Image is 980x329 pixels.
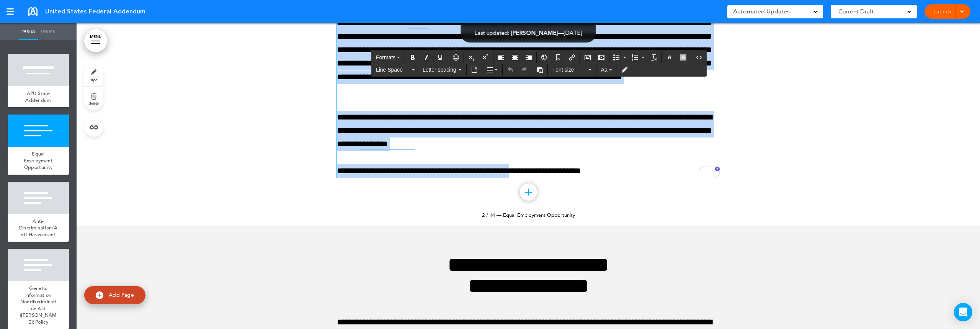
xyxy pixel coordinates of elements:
div: Anchor [552,52,565,63]
span: Font size [552,66,587,74]
span: Equal Employment Opportunity [503,212,575,218]
div: Insert/Edit global anchor link [538,52,551,63]
div: Underline [434,52,447,63]
span: Current Draft [838,6,874,17]
div: Toggle Tracking Changes [618,64,631,75]
span: Last updated: [475,29,510,36]
span: [DATE] [564,29,582,36]
span: Automated Updates [733,6,790,17]
div: Superscript [479,52,492,63]
div: Insert document [468,64,481,75]
div: — [475,30,582,36]
img: add.svg [96,291,103,299]
a: Equal Employment Opportunity [8,147,69,175]
a: Add Page [84,286,145,304]
a: style [84,64,103,87]
a: Genetic Information Nondiscrimination Act ([PERSON_NAME]) Policy [8,281,69,329]
a: APU State Addendum [8,86,69,107]
div: Align left [495,52,508,63]
div: Italic [420,52,433,63]
span: — [497,212,501,218]
a: Theme [38,23,57,40]
span: [PERSON_NAME] [511,29,558,36]
div: Airmason image [581,52,594,63]
span: United States Federal Addendum [45,7,145,16]
span: Anti-Discrimination/Anti-Harassment [19,218,57,238]
div: Bullet list [611,52,628,63]
div: Insert/edit airmason link [565,52,578,63]
span: Line Space [376,66,410,74]
a: Launch [930,4,954,19]
span: Aa [601,67,608,73]
span: Formats [376,54,395,61]
div: Clear formatting [647,52,660,63]
div: Subscript [465,52,478,63]
a: Anti-Discrimination/Anti-Harassment [8,214,69,242]
span: style [90,77,97,82]
div: Open Intercom Messenger [954,303,972,321]
a: MENU [84,29,107,52]
span: delete [89,101,99,105]
div: Align right [522,52,535,63]
span: Genetic Information Nondiscrimination Act ([PERSON_NAME]) Policy [20,285,57,325]
div: Align center [508,52,521,63]
div: Table [483,64,501,75]
a: Pages [19,23,38,40]
div: Undo [504,64,517,75]
span: APU State Addendum [25,90,51,103]
span: 2 / 14 [482,212,495,218]
span: Equal Employment Opportunity [24,151,53,170]
div: Insert/edit media [595,52,608,63]
span: Letter spacing [423,66,457,74]
div: Bold [406,52,419,63]
div: Numbered list [629,52,647,63]
div: Source code [693,52,706,63]
span: Add Page [109,291,134,298]
div: Paste as text [533,64,546,75]
a: delete [84,87,103,110]
div: Redo [518,64,531,75]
